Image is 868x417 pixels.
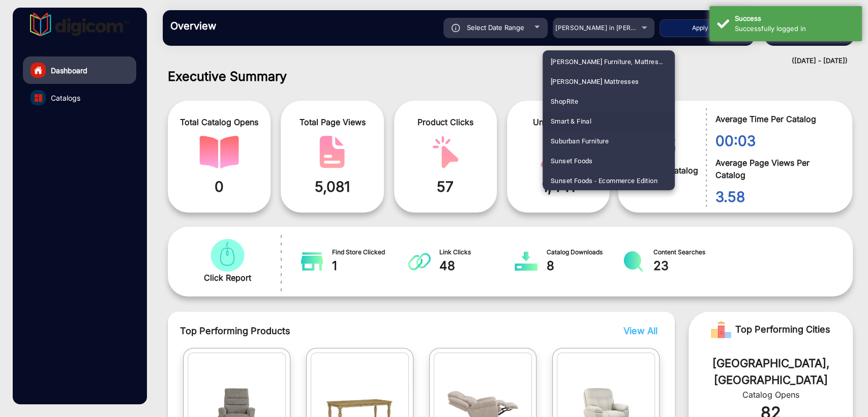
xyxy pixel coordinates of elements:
[551,72,639,92] span: [PERSON_NAME] Mattresses
[735,24,854,34] div: Successfully logged in
[551,92,578,111] span: ShopRite
[735,14,854,24] div: Success
[551,171,657,191] span: Sunset Foods - Ecommerce Edition
[551,131,609,151] span: Suburban Furniture
[551,151,593,171] span: Sunset Foods
[551,52,667,72] span: [PERSON_NAME] Furniture, Mattress, & Appliance Store
[551,111,591,131] span: Smart & Final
